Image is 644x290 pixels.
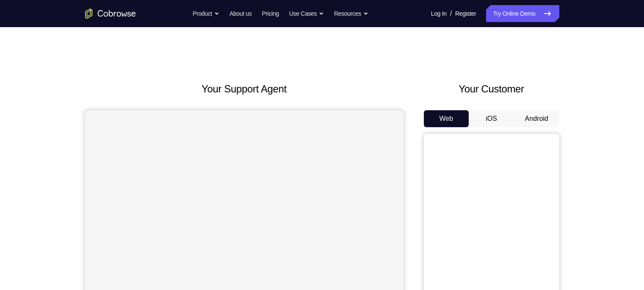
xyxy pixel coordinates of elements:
button: iOS [469,110,514,127]
button: Product [193,5,219,22]
a: Pricing [262,5,279,22]
button: Resources [334,5,368,22]
a: About us [229,5,252,22]
button: Web [424,110,469,127]
h2: Your Support Agent [85,81,404,97]
span: / [450,8,452,19]
a: Register [455,5,476,22]
button: Use Cases [289,5,324,22]
button: Android [514,110,559,127]
h2: Your Customer [424,81,559,97]
a: Log In [431,5,447,22]
a: Try Online Demo [486,5,559,22]
a: Go to the home page [85,8,136,19]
